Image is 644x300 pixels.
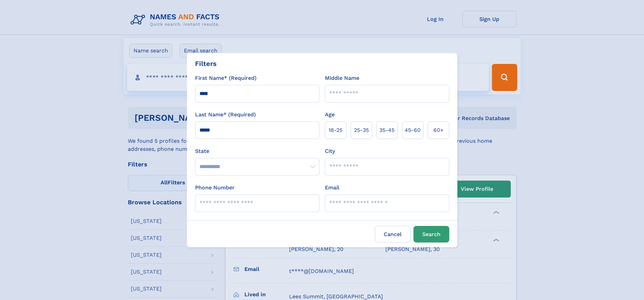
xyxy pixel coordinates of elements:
[195,184,235,192] label: Phone Number
[413,226,449,243] button: Search
[354,126,369,134] span: 25‑35
[325,147,335,155] label: City
[195,74,257,82] label: First Name* (Required)
[195,59,217,69] div: Filters
[405,126,421,134] span: 45‑60
[433,126,444,134] span: 60+
[325,184,339,192] label: Email
[379,126,395,134] span: 35‑45
[325,111,335,119] label: Age
[329,126,342,134] span: 18‑25
[195,147,319,155] label: State
[195,111,256,119] label: Last Name* (Required)
[325,74,359,82] label: Middle Name
[375,226,411,243] label: Cancel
